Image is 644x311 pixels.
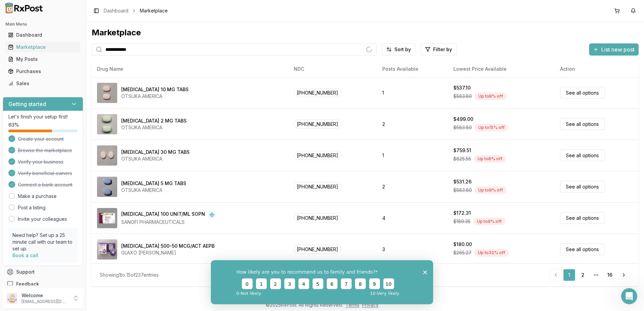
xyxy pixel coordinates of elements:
a: Purchases [5,65,80,77]
div: Showing 1 to 15 of 237 entries [100,272,159,278]
p: Need help? Set up a 25 minute call with our team to set up. [12,232,73,252]
div: OTSUKA AMERICA [121,93,189,100]
button: List new post [589,43,639,56]
button: Feedback [3,278,83,290]
th: Posts Available [377,61,448,77]
td: 3 [377,234,448,265]
a: Go to next page [617,269,631,281]
span: Create your account [18,136,64,142]
a: Invite your colleagues [18,216,67,222]
img: Advair Diskus 500-50 MCG/ACT AEPB [97,239,117,260]
iframe: Survey from RxPost [211,260,433,304]
span: Filter by [433,46,452,53]
div: [MEDICAL_DATA] 500-50 MCG/ACT AEPB [121,243,215,249]
span: Marketplace [140,7,168,14]
span: $189.35 [453,218,471,225]
div: [MEDICAL_DATA] 2 MG TABS [121,117,187,124]
span: Feedback [16,281,39,287]
div: Purchases [8,68,78,75]
div: Up to 8 % off [474,155,506,163]
a: My Posts [5,53,80,65]
div: [MEDICAL_DATA] 100 UNIT/ML SOPN [121,211,205,219]
div: Sales [8,80,78,87]
button: Filter by [421,43,456,56]
div: $537.10 [453,84,471,91]
div: Up to 9 % off [475,186,507,194]
h3: Getting started [8,100,46,108]
span: Verify beneficial owners [18,170,72,177]
a: See all options [560,87,605,99]
a: See all options [560,212,605,224]
span: Sort by [394,46,411,53]
a: 2 [577,269,589,281]
span: [PHONE_NUMBER] [294,245,341,254]
span: $825.55 [453,155,471,162]
a: 16 [604,269,616,281]
div: [MEDICAL_DATA] 5 MG TABS [121,180,186,187]
div: My Posts [8,56,78,63]
div: SANOFI PHARMACEUTICALS [121,219,216,226]
a: List new post [589,47,639,54]
div: Marketplace [92,27,639,38]
span: Connect a bank account [18,181,72,188]
span: $583.80 [453,93,472,100]
th: Action [555,61,639,77]
td: 4 [377,202,448,234]
div: OTSUKA AMERICA [121,155,190,162]
button: Support [3,266,83,278]
p: Let's finish your setup first! [8,113,77,120]
iframe: Intercom live chat [621,288,637,304]
td: 1 [377,77,448,108]
div: OTSUKA AMERICA [121,124,187,131]
img: Abilify 30 MG TABS [97,145,117,166]
button: Sort by [382,43,415,56]
div: $759.51 [453,147,471,154]
div: $531.26 [453,178,472,185]
span: [PHONE_NUMBER] [294,213,341,222]
a: 1 [563,269,575,281]
td: 1 [377,140,448,171]
span: [PHONE_NUMBER] [294,182,341,191]
button: Purchases [3,66,83,77]
button: Marketplace [3,42,83,53]
span: Verify your business [18,159,63,165]
div: [MEDICAL_DATA] 30 MG TABS [121,149,190,155]
span: [PHONE_NUMBER] [294,119,341,129]
a: Make a purchase [18,193,57,200]
div: $499.00 [453,116,473,123]
div: Dashboard [8,32,78,38]
div: Up to 9 % off [473,218,505,225]
a: Book a call [12,252,38,258]
p: Welcome [22,292,68,299]
span: $583.80 [453,124,472,131]
span: Browse the marketplace [18,147,72,154]
a: Sales [5,77,80,90]
h2: Main Menu [5,22,80,27]
div: $180.00 [453,241,472,248]
td: 2 [377,171,448,202]
a: Post a listing [18,204,45,211]
a: See all options [560,243,605,255]
span: [PHONE_NUMBER] [294,88,341,97]
img: Abilify 5 MG TABS [97,177,117,197]
a: Marketplace [5,41,80,53]
button: Dashboard [3,30,83,40]
a: Privacy [362,302,379,308]
div: $172.31 [453,210,471,216]
div: GLAXO [PERSON_NAME] [121,249,215,256]
img: Admelog SoloStar 100 UNIT/ML SOPN [97,208,117,228]
nav: pagination [550,269,631,281]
